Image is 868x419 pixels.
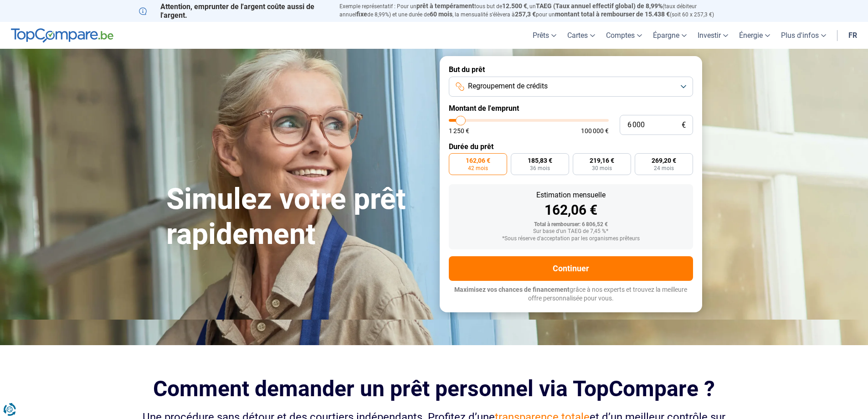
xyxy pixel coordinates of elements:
[562,22,601,49] a: Cartes
[652,157,676,164] span: 269,20 €
[139,376,729,401] h2: Comment demander un prêt personnel via TopCompare ?
[454,286,570,293] span: Maximisez vos chances de financement
[11,28,113,43] img: TopCompare
[430,10,452,18] span: 60 mois
[449,256,693,281] button: Continuer
[601,22,647,49] a: Comptes
[776,22,832,49] a: Plus d'infos
[456,228,686,235] div: Sur base d'un TAEG de 7,45 %*
[502,2,527,10] span: 12.500 €
[449,285,693,303] p: grâce à nos experts et trouvez la meilleure offre personnalisée pour vous.
[734,22,776,49] a: Énergie
[466,157,490,164] span: 162,06 €
[456,203,686,217] div: 162,06 €
[449,142,693,151] label: Durée du prêt
[416,2,474,10] span: prêt à tempérament
[456,222,686,228] div: Total à rembourser: 6 806,52 €
[515,10,536,18] span: 257,3 €
[654,166,674,171] span: 24 mois
[449,65,693,74] label: But du prêt
[139,2,329,20] p: Attention, emprunter de l'argent coûte aussi de l'argent.
[449,104,693,113] label: Montant de l'emprunt
[682,121,686,129] span: €
[339,2,729,19] p: Exemple représentatif : Pour un tous but de , un (taux débiteur annuel de 8,99%) et une durée de ...
[536,2,663,10] span: TAEG (Taux annuel effectif global) de 8,99%
[647,22,692,49] a: Épargne
[166,182,429,252] h1: Simulez votre prêt rapidement
[449,128,469,134] span: 1 250 €
[530,166,550,171] span: 36 mois
[468,166,488,171] span: 42 mois
[527,22,562,49] a: Prêts
[592,166,612,171] span: 30 mois
[468,81,548,91] span: Regroupement de crédits
[555,10,670,18] span: montant total à rembourser de 15.438 €
[456,191,686,199] div: Estimation mensuelle
[843,22,863,49] a: fr
[590,157,614,164] span: 219,16 €
[456,236,686,242] div: *Sous réserve d'acceptation par les organismes prêteurs
[581,128,609,134] span: 100 000 €
[356,10,367,18] span: fixe
[692,22,734,49] a: Investir
[528,157,552,164] span: 185,83 €
[449,77,693,97] button: Regroupement de crédits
